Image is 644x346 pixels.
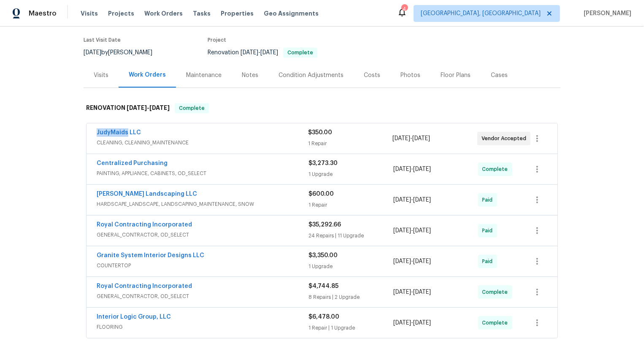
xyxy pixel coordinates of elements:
[284,50,317,55] span: Complete
[242,71,258,80] div: Notes
[176,104,208,112] span: Complete
[393,134,430,143] span: -
[97,138,308,147] span: CLEANING, CLEANING_MAINTENANCE
[413,228,431,234] span: [DATE]
[97,231,308,239] span: GENERAL_CONTRACTOR, OD_SELECT
[413,289,431,295] span: [DATE]
[482,319,511,327] span: Complete
[221,9,254,18] span: Properties
[241,50,258,56] span: [DATE]
[193,11,211,16] span: Tasks
[482,257,496,266] span: Paid
[260,50,278,56] span: [DATE]
[393,258,411,264] span: [DATE]
[393,320,411,326] span: [DATE]
[393,288,431,296] span: -
[401,5,407,13] div: 4
[97,191,197,197] a: [PERSON_NAME] Landscaping LLC
[86,103,170,113] h6: RENOVATION
[84,95,560,122] div: RENOVATION [DATE]-[DATE]Complete
[129,71,166,79] div: Work Orders
[482,196,496,204] span: Paid
[413,136,430,141] span: [DATE]
[144,9,183,18] span: Work Orders
[393,166,411,172] span: [DATE]
[308,130,332,136] span: $350.00
[308,201,393,209] div: 1 Repair
[413,258,431,264] span: [DATE]
[482,288,511,296] span: Complete
[279,71,344,80] div: Condition Adjustments
[393,228,411,234] span: [DATE]
[482,134,530,143] span: Vendor Accepted
[29,9,57,18] span: Maestro
[421,9,541,18] span: [GEOGRAPHIC_DATA], [GEOGRAPHIC_DATA]
[491,71,508,80] div: Cases
[482,226,496,235] span: Paid
[393,136,411,141] span: [DATE]
[97,200,308,208] span: HARDSCAPE_LANDSCAPE, LANDSCAPING_MAINTENANCE, SNOW
[308,253,338,258] span: $3,350.00
[308,293,393,301] div: 8 Repairs | 2 Upgrade
[127,105,147,111] span: [DATE]
[308,232,393,240] div: 24 Repairs | 11 Upgrade
[308,139,392,148] div: 1 Repair
[393,257,431,266] span: -
[393,226,431,235] span: -
[97,314,171,320] a: Interior Logic Group, LLC
[97,323,308,331] span: FLOORING
[393,197,411,203] span: [DATE]
[308,283,338,289] span: $4,744.85
[97,169,308,178] span: PAINTING, APPLIANCE, CABINETS, OD_SELECT
[308,262,393,271] div: 1 Upgrade
[97,292,308,301] span: GENERAL_CONTRACTOR, OD_SELECT
[97,261,308,270] span: COUNTERTOP
[127,105,170,111] span: -
[97,253,204,258] a: Granite System Interior Designs LLC
[84,37,121,43] span: Last Visit Date
[308,160,338,166] span: $3,273.30
[393,165,431,173] span: -
[84,50,101,56] span: [DATE]
[108,9,134,18] span: Projects
[84,48,162,58] div: by [PERSON_NAME]
[208,50,317,56] span: Renovation
[208,37,226,43] span: Project
[241,50,278,56] span: -
[264,9,319,18] span: Geo Assignments
[308,191,334,197] span: $600.00
[97,283,192,289] a: Royal Contracting Incorporated
[393,289,411,295] span: [DATE]
[97,222,192,228] a: Royal Contracting Incorporated
[413,197,431,203] span: [DATE]
[308,170,393,178] div: 1 Upgrade
[97,160,168,166] a: Centralized Purchasing
[580,9,631,18] span: [PERSON_NAME]
[413,320,431,326] span: [DATE]
[482,165,511,173] span: Complete
[308,314,339,320] span: $6,478.00
[400,71,420,80] div: Photos
[81,9,98,18] span: Visits
[186,71,222,80] div: Maintenance
[413,166,431,172] span: [DATE]
[393,196,431,204] span: -
[308,222,341,228] span: $35,292.66
[94,71,108,80] div: Visits
[97,130,141,136] a: JudyMaids LLC
[308,324,393,332] div: 1 Repair | 1 Upgrade
[149,105,170,111] span: [DATE]
[441,71,471,80] div: Floor Plans
[364,71,380,80] div: Costs
[393,319,431,327] span: -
